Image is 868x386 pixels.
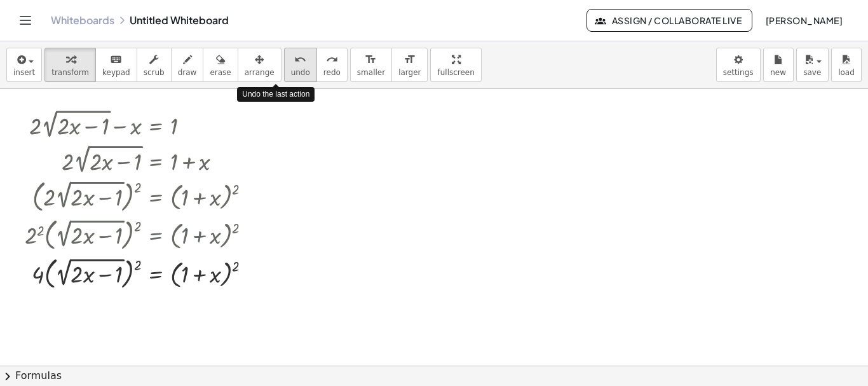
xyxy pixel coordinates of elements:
[210,68,231,77] span: erase
[51,68,89,77] span: transform
[803,68,821,77] span: save
[755,9,853,32] button: [PERSON_NAME]
[437,68,474,77] span: fullscreen
[44,48,96,82] button: transform
[178,68,197,77] span: draw
[716,48,761,82] button: settings
[398,68,421,77] span: larger
[403,52,416,67] i: format_size
[294,52,306,67] i: undo
[144,68,165,77] span: scrub
[137,48,172,82] button: scrub
[838,68,855,77] span: load
[51,14,114,27] a: Whiteboards
[597,15,742,26] span: Assign / Collaborate Live
[391,48,428,82] button: format_sizelarger
[357,68,385,77] span: smaller
[770,68,786,77] span: new
[350,48,392,82] button: format_sizesmaller
[326,52,338,67] i: redo
[102,68,130,77] span: keypad
[6,48,42,82] button: insert
[365,52,377,67] i: format_size
[723,68,754,77] span: settings
[284,48,317,82] button: undoundo
[831,48,862,82] button: load
[15,10,36,31] button: Toggle navigation
[110,52,122,67] i: keyboard
[171,48,204,82] button: draw
[237,87,315,102] div: Undo the last action
[203,48,238,82] button: erase
[763,48,794,82] button: new
[323,68,341,77] span: redo
[238,48,281,82] button: arrange
[245,68,275,77] span: arrange
[587,9,752,32] button: Assign / Collaborate Live
[765,15,843,26] span: [PERSON_NAME]
[430,48,481,82] button: fullscreen
[95,48,137,82] button: keyboardkeypad
[796,48,829,82] button: save
[316,48,348,82] button: redoredo
[13,68,35,77] span: insert
[291,68,310,77] span: undo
